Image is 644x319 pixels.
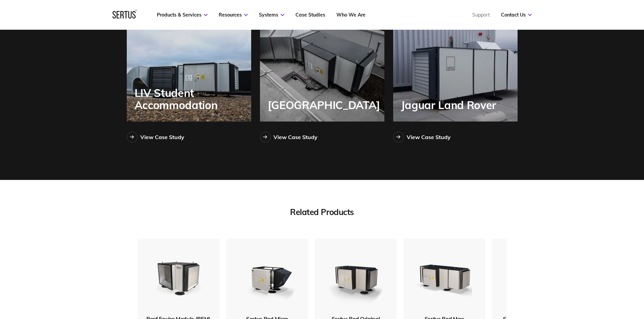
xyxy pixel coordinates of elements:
[522,241,644,319] iframe: Chat Widget
[219,12,248,18] a: Resources
[127,4,251,122] a: LIV Student Accommodation
[260,132,317,142] a: View Case Study
[268,99,384,111] div: [GEOGRAPHIC_DATA]
[138,207,507,217] div: Related Products
[135,87,251,111] div: LIV Student Accommodation
[407,134,451,140] div: View Case Study
[140,134,184,140] div: View Case Study
[127,132,184,142] a: View Case Study
[472,12,490,18] a: Support
[336,12,365,18] a: Who We Are
[157,12,208,18] a: Products & Services
[393,132,451,142] a: View Case Study
[401,99,500,111] div: Jaguar Land Rover
[393,4,518,122] a: Jaguar Land Rover
[259,12,284,18] a: Systems
[501,12,532,18] a: Contact Us
[295,12,325,18] a: Case Studies
[273,134,317,140] div: View Case Study
[260,4,384,122] a: [GEOGRAPHIC_DATA]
